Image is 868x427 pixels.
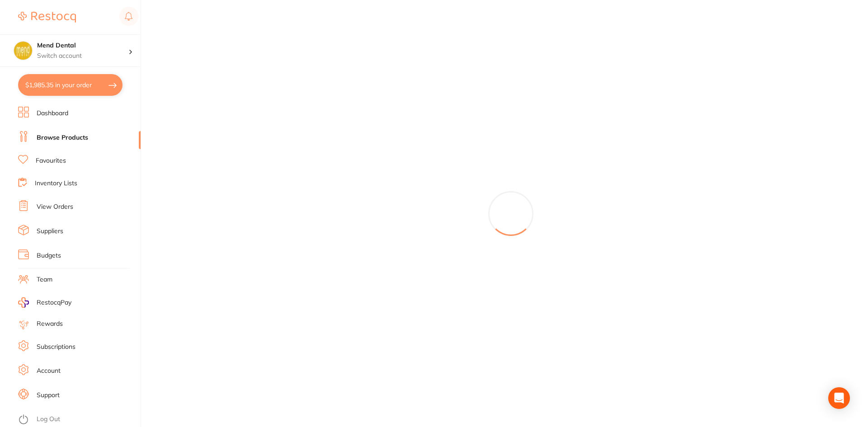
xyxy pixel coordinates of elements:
a: Suppliers [37,227,63,236]
a: RestocqPay [18,297,71,308]
h4: Mend Dental [37,41,128,50]
a: Account [37,366,61,375]
p: Switch account [37,52,128,61]
a: Rewards [37,319,63,328]
a: Restocq Logo [18,7,76,28]
div: Open Intercom Messenger [828,387,850,409]
button: Log Out [18,413,138,427]
a: Favourites [36,156,66,165]
img: Mend Dental [14,42,32,60]
a: Browse Products [37,133,88,142]
a: Budgets [37,251,61,260]
a: Log Out [37,415,60,424]
img: RestocqPay [18,297,29,308]
a: Inventory Lists [35,179,77,188]
a: Support [37,391,60,400]
a: Team [37,275,52,284]
span: RestocqPay [37,298,71,307]
a: View Orders [37,202,73,211]
a: Dashboard [37,109,68,118]
a: Subscriptions [37,343,75,352]
button: $1,985.35 in your order [18,74,123,96]
img: Restocq Logo [18,12,76,23]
